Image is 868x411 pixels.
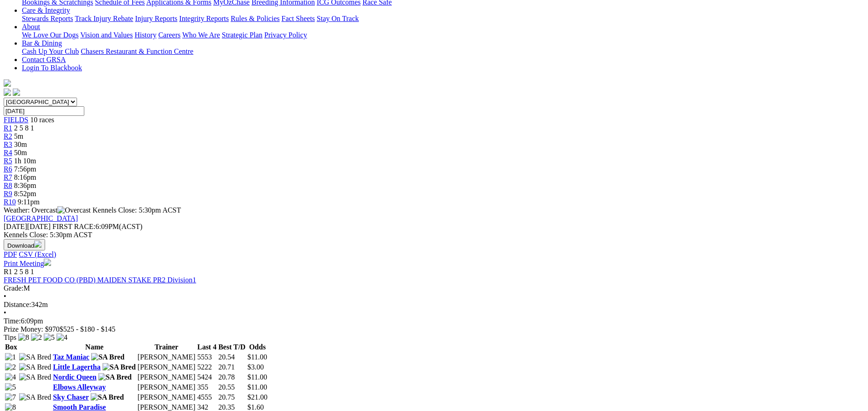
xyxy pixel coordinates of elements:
img: facebook.svg [4,88,11,96]
th: Odds [247,343,268,352]
img: download.svg [34,240,41,248]
a: About [22,23,40,31]
a: History [134,31,156,39]
a: R3 [4,140,12,148]
img: SA Bred [19,393,51,401]
div: Bar & Dining [22,47,864,56]
div: 6:09pm [4,317,864,325]
a: R4 [4,149,12,156]
img: 1 [5,353,16,361]
a: Integrity Reports [179,15,229,22]
div: M [4,284,864,292]
span: 8:36pm [14,182,36,189]
a: Nordic Queen [53,373,97,381]
img: 4 [56,333,67,342]
span: Box [5,343,17,351]
a: Track Injury Rebate [75,15,133,22]
th: Name [52,343,136,352]
img: 8 [18,333,29,342]
div: Care & Integrity [22,15,864,23]
td: [PERSON_NAME] [137,393,196,402]
div: Prize Money: $970 [4,325,864,333]
img: 5 [44,333,55,342]
a: Stewards Reports [22,15,73,22]
td: [PERSON_NAME] [137,353,196,362]
td: 20.54 [218,353,246,362]
span: 1h 10m [14,157,36,165]
img: SA Bred [19,353,51,361]
td: 20.71 [218,363,246,372]
img: 2 [5,363,16,371]
a: R5 [4,157,12,165]
span: 9:11pm [18,198,40,206]
a: Injury Reports [135,15,177,22]
span: 2 5 8 1 [14,124,34,132]
td: 20.75 [218,393,246,402]
span: • [4,292,6,300]
span: $1.60 [247,403,264,411]
th: Last 4 [197,343,217,352]
span: R8 [4,182,12,189]
span: R1 [4,268,12,276]
span: R2 [4,132,12,140]
img: 2 [31,333,42,342]
span: Time: [4,317,21,325]
a: Who We Are [182,31,220,39]
span: $21.00 [247,393,267,401]
span: 6:09PM(ACST) [52,223,143,230]
button: Download [4,239,45,250]
a: [GEOGRAPHIC_DATA] [4,214,78,222]
a: FRESH PET FOOD CO (PBD) MAIDEN STAKE PR2 Division1 [4,276,196,284]
span: Distance: [4,301,31,308]
img: 4 [5,373,16,381]
a: Privacy Policy [264,31,307,39]
span: $525 - $180 - $145 [60,325,116,333]
a: Rules & Policies [231,15,280,22]
td: [PERSON_NAME] [137,363,196,372]
th: Trainer [137,343,196,352]
a: R6 [4,165,12,173]
img: printer.svg [44,259,51,266]
span: $11.00 [247,373,267,381]
img: twitter.svg [13,88,20,96]
div: Kennels Close: 5:30pm ACST [4,231,864,239]
span: 8:16pm [14,173,36,181]
td: 355 [197,383,217,392]
a: Careers [158,31,180,39]
img: SA Bred [19,373,51,381]
span: $11.00 [247,353,267,361]
a: Chasers Restaurant & Function Centre [81,47,193,55]
a: Login To Blackbook [22,64,82,72]
a: Stay On Track [317,15,359,22]
a: FIELDS [4,116,28,124]
span: R9 [4,190,12,198]
td: 20.78 [218,373,246,382]
img: SA Bred [103,363,136,371]
span: $3.00 [247,363,264,371]
a: R7 [4,173,12,181]
th: Best T/D [218,343,246,352]
a: Taz Maniac [53,353,89,361]
td: 5424 [197,373,217,382]
img: SA Bred [91,393,124,401]
span: 5m [14,132,23,140]
img: SA Bred [98,373,132,381]
img: 7 [5,393,16,401]
a: R1 [4,124,12,132]
span: [DATE] [4,223,27,230]
td: 4555 [197,393,217,402]
a: Cash Up Your Club [22,47,79,55]
span: Grade: [4,284,24,292]
span: FIRST RACE: [52,223,95,230]
span: Weather: Overcast [4,206,92,214]
td: [PERSON_NAME] [137,373,196,382]
td: 5553 [197,353,217,362]
a: Strategic Plan [222,31,262,39]
div: Download [4,250,864,259]
a: Fact Sheets [282,15,315,22]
